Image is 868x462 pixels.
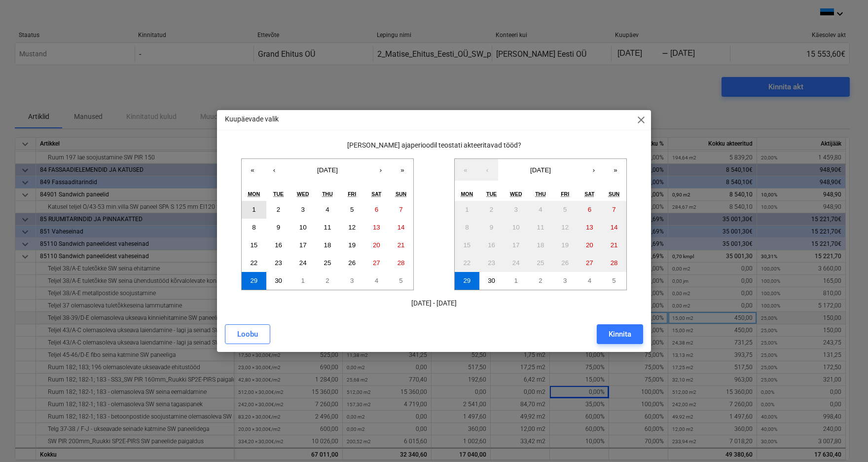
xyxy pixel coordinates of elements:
[399,277,402,284] abbr: 5 October 2025
[348,241,356,249] abbr: 19 September 2025
[528,272,553,290] button: 2 October 2025
[348,191,356,197] abbr: Friday
[396,191,406,197] abbr: Sunday
[537,259,544,267] abbr: 25 September 2025
[263,159,285,181] button: ‹
[463,277,470,284] abbr: 29 September 2025
[537,224,544,231] abbr: 11 September 2025
[225,298,643,308] p: [DATE] - [DATE]
[561,191,569,197] abbr: Friday
[490,224,493,231] abbr: 9 September 2025
[266,201,291,219] button: 2 September 2025
[340,219,364,236] button: 12 September 2025
[465,206,469,213] abbr: 1 September 2025
[324,259,331,267] abbr: 25 September 2025
[514,277,518,284] abbr: 1 October 2025
[528,201,553,219] button: 4 September 2025
[597,324,643,344] button: Kinnita
[375,277,378,284] abbr: 4 October 2025
[242,159,263,181] button: «
[373,224,380,231] abbr: 13 September 2025
[578,272,602,290] button: 4 October 2025
[605,159,626,181] button: »
[340,254,364,272] button: 26 September 2025
[498,159,583,181] button: [DATE]
[225,114,279,124] p: Kuupäevade valik
[553,272,578,290] button: 3 October 2025
[611,241,618,249] abbr: 21 September 2025
[537,241,544,249] abbr: 18 September 2025
[611,224,618,231] abbr: 14 September 2025
[373,241,380,249] abbr: 20 September 2025
[389,201,413,219] button: 7 September 2025
[561,241,569,249] abbr: 19 September 2025
[324,241,331,249] abbr: 18 September 2025
[488,241,495,249] abbr: 16 September 2025
[465,224,469,231] abbr: 8 September 2025
[273,191,284,197] abbr: Tuesday
[364,219,389,236] button: 13 September 2025
[528,219,553,236] button: 11 September 2025
[584,191,594,197] abbr: Saturday
[242,219,266,236] button: 8 September 2025
[530,166,551,174] span: [DATE]
[340,201,364,219] button: 5 September 2025
[315,201,340,219] button: 4 September 2025
[364,272,389,290] button: 4 October 2025
[290,219,315,236] button: 10 September 2025
[315,219,340,236] button: 11 September 2025
[290,201,315,219] button: 3 September 2025
[455,254,479,272] button: 22 September 2025
[563,277,567,284] abbr: 3 October 2025
[364,236,389,254] button: 20 September 2025
[373,259,380,267] abbr: 27 September 2025
[301,277,305,284] abbr: 1 October 2025
[242,236,266,254] button: 15 September 2025
[348,224,356,231] abbr: 12 September 2025
[399,206,402,213] abbr: 7 September 2025
[389,272,413,290] button: 5 October 2025
[539,206,542,213] abbr: 4 September 2025
[479,254,504,272] button: 23 September 2025
[350,206,354,213] abbr: 5 September 2025
[252,206,255,213] abbr: 1 September 2025
[340,272,364,290] button: 3 October 2025
[514,206,518,213] abbr: 3 September 2025
[392,159,413,181] button: »
[578,254,602,272] button: 27 September 2025
[250,241,257,249] abbr: 15 September 2025
[389,254,413,272] button: 28 September 2025
[609,328,631,341] div: Kinnita
[602,236,626,254] button: 21 September 2025
[455,159,476,181] button: «
[512,259,520,267] abbr: 24 September 2025
[535,191,546,197] abbr: Thursday
[488,277,495,284] abbr: 30 September 2025
[325,277,329,284] abbr: 2 October 2025
[455,272,479,290] button: 29 September 2025
[315,236,340,254] button: 18 September 2025
[602,254,626,272] button: 28 September 2025
[490,206,493,213] abbr: 2 September 2025
[277,224,280,231] abbr: 9 September 2025
[463,241,470,249] abbr: 15 September 2025
[578,236,602,254] button: 20 September 2025
[252,224,255,231] abbr: 8 September 2025
[588,206,591,213] abbr: 6 September 2025
[242,254,266,272] button: 22 September 2025
[504,219,528,236] button: 10 September 2025
[553,219,578,236] button: 12 September 2025
[588,277,591,284] abbr: 4 October 2025
[609,191,619,197] abbr: Sunday
[301,206,305,213] abbr: 3 September 2025
[455,201,479,219] button: 1 September 2025
[398,241,405,249] abbr: 21 September 2025
[455,219,479,236] button: 8 September 2025
[299,259,307,267] abbr: 24 September 2025
[277,206,280,213] abbr: 2 September 2025
[455,236,479,254] button: 15 September 2025
[504,272,528,290] button: 1 October 2025
[375,206,378,213] abbr: 6 September 2025
[578,219,602,236] button: 13 September 2025
[561,259,569,267] abbr: 26 September 2025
